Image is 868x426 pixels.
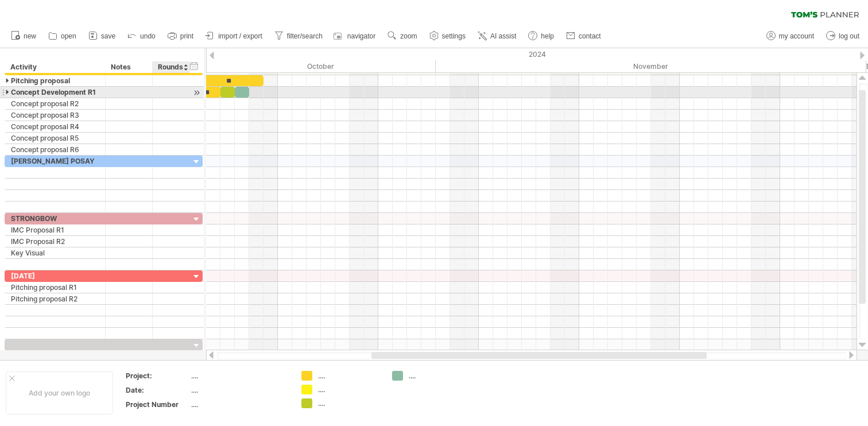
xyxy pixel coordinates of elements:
div: Project: [126,371,189,381]
a: contact [563,29,604,44]
a: import / export [203,29,266,44]
span: help [541,32,554,40]
div: IMC Proposal R1 [11,224,99,235]
a: my account [764,29,817,44]
a: settings [427,29,469,44]
div: Concept proposal R4 [11,121,99,132]
div: .... [191,385,288,395]
span: undo [140,32,156,40]
div: Project Number [126,400,189,409]
span: print [180,32,193,40]
div: Concept proposal R6 [11,144,99,155]
div: .... [318,398,381,408]
span: import / export [218,32,262,40]
a: print [165,29,197,44]
div: [PERSON_NAME] POSAY [11,156,99,166]
div: [DATE] [11,270,99,281]
span: navigator [347,32,375,40]
div: Pitching proposal R1 [11,282,99,293]
span: settings [442,32,466,40]
span: log out [839,32,859,40]
span: zoom [400,32,417,40]
div: Add your own logo [6,371,113,415]
div: Concept proposal R5 [11,133,99,144]
span: contact [579,32,601,40]
span: open [61,32,76,40]
span: save [101,32,115,40]
span: AI assist [490,32,516,40]
div: Pitching proposal R2 [11,293,99,304]
span: filter/search [287,32,323,40]
div: scroll to activity [191,87,202,99]
a: log out [823,29,863,44]
a: open [45,29,80,44]
div: Activity [10,61,99,73]
a: new [8,29,40,44]
div: Date: [126,385,189,395]
div: Rounds [158,61,184,73]
a: navigator [332,29,379,44]
div: Concept proposal R3 [11,110,99,121]
span: new [24,32,36,40]
a: filter/search [272,29,326,44]
a: help [525,29,557,44]
div: Concept Development R1 [11,87,99,98]
a: save [86,29,119,44]
span: my account [779,32,814,40]
div: .... [191,371,288,381]
div: STRONGBOW [11,213,99,224]
div: Pitching proposal [11,75,99,86]
div: Notes [111,61,146,73]
a: undo [125,29,159,44]
a: AI assist [475,29,520,44]
div: .... [191,400,288,409]
div: Concept proposal R2 [11,98,99,109]
div: .... [409,371,471,381]
div: .... [318,385,381,394]
a: zoom [385,29,420,44]
div: .... [318,371,381,381]
div: November 2024 [436,60,866,72]
div: IMC Proposal R2 [11,236,99,247]
div: Key Visual [11,247,99,258]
